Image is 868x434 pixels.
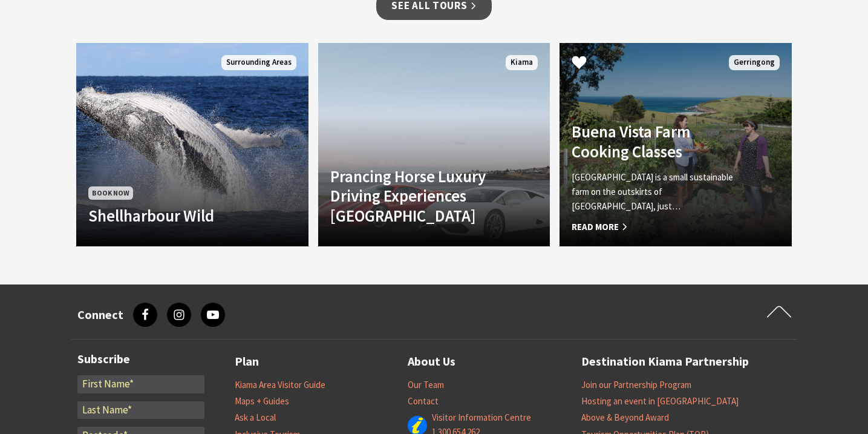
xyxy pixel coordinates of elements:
[560,43,792,246] a: Another Image Used Buena Vista Farm Cooking Classes [GEOGRAPHIC_DATA] is a small sustainable farm...
[221,55,296,70] span: Surrounding Areas
[77,401,204,419] input: Last Name*
[88,206,261,225] h4: Shellharbour Wild
[235,395,289,407] a: Maps + Guides
[77,307,123,322] h3: Connect
[581,412,669,424] a: Above & Beyond Award
[572,220,745,234] span: Read More
[560,43,599,84] button: Click to Favourite Buena Vista Farm Cooking Classes
[581,395,739,407] a: Hosting an event in [GEOGRAPHIC_DATA]
[729,55,780,70] span: Gerringong
[77,352,204,366] h3: Subscribe
[581,379,691,391] a: Join our Partnership Program
[235,412,276,424] a: Ask a Local
[235,352,259,372] a: Plan
[88,186,133,199] span: Book Now
[506,55,538,70] span: Kiama
[581,352,749,372] a: Destination Kiama Partnership
[235,379,325,391] a: Kiama Area Visitor Guide
[318,43,550,246] a: Prancing Horse Luxury Driving Experiences [GEOGRAPHIC_DATA] Kiama
[432,412,531,424] a: Visitor Information Centre
[408,395,439,407] a: Contact
[408,352,455,372] a: About Us
[408,379,444,391] a: Our Team
[572,122,745,161] h4: Buena Vista Farm Cooking Classes
[330,166,503,225] h4: Prancing Horse Luxury Driving Experiences [GEOGRAPHIC_DATA]
[77,375,204,393] input: First Name*
[572,170,745,214] p: [GEOGRAPHIC_DATA] is a small sustainable farm on the outskirts of [GEOGRAPHIC_DATA], just…
[76,43,308,246] a: Book Now Shellharbour Wild Surrounding Areas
